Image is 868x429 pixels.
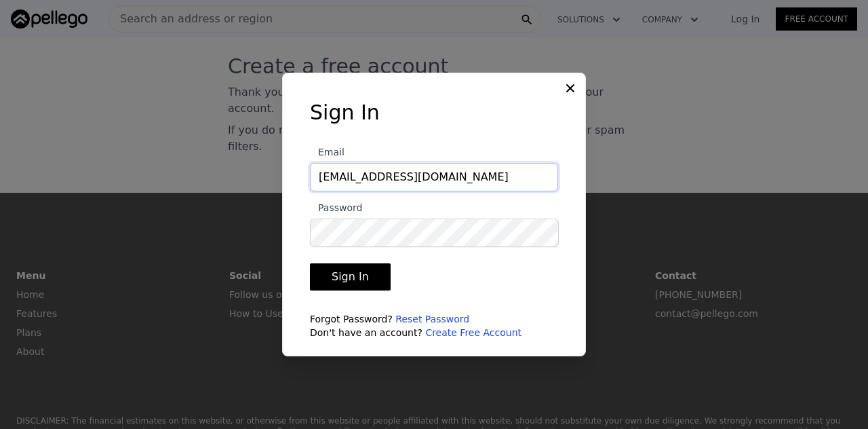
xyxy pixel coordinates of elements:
button: Sign In [310,263,391,291]
span: Email [310,147,344,157]
input: Email [310,163,558,191]
div: Forgot Password? Don't have an account? [310,312,558,339]
a: Create Free Account [425,327,521,338]
span: Password [310,202,362,213]
h3: Sign In [310,100,558,125]
a: Reset Password [395,314,469,324]
input: Password [310,219,559,246]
